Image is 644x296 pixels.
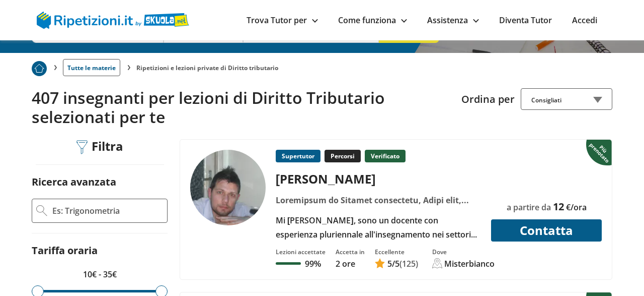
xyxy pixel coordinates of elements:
span: /5 [387,258,399,269]
span: €/ora [566,202,587,213]
nav: breadcrumb d-none d-tablet-block [32,53,612,76]
img: Piu prenotato [586,139,614,166]
p: 10€ - 35€ [32,267,168,281]
label: Ordina per [461,92,515,106]
span: 12 [553,200,564,213]
img: Piu prenotato [32,61,47,76]
span: a partire da [507,202,551,213]
label: Tariffa oraria [32,244,98,257]
div: [PERSON_NAME] [272,170,485,187]
div: Accetta in [336,248,365,256]
div: Misterbianco [444,258,495,269]
p: 99% [305,258,321,269]
div: Mi [PERSON_NAME], sono un docente con esperienza pluriennale all'insegnamento nei settori pubblic... [272,213,485,242]
div: Filtra [72,139,127,155]
a: Come funziona [338,15,407,26]
p: Supertutor [276,150,320,162]
div: Lezioni accettate [276,248,326,256]
h2: 407 insegnanti per lezioni di Diritto Tributario selezionati per te [32,88,454,127]
p: Percorsi [325,150,361,162]
img: Filtra filtri mobile [76,140,88,154]
li: Ripetizioni e lezioni private di Diritto tributario [136,64,278,72]
span: 5 [387,258,392,269]
div: Eccellente [375,248,418,256]
button: Contatta [491,219,602,242]
a: Trova Tutor per [247,15,318,26]
input: Es: Trigonometria [51,203,163,218]
p: 2 ore [336,258,365,269]
div: Dove [432,248,495,256]
a: Accedi [572,15,597,26]
a: 5/5(125) [375,258,418,269]
img: tutor a Misterbianco - LUCA [190,150,266,225]
p: Verificato [365,150,406,162]
img: logo Skuola.net | Ripetizioni.it [37,12,189,29]
a: Assistenza [427,15,479,26]
span: (125) [399,258,418,269]
div: Loremipsum do Sitamet consectetu, Adipi elit, Seddoeiusmod, Tempori, Utlabor etdolor, Magnaal eni... [272,193,485,207]
a: Tutte le materie [63,59,120,76]
a: logo Skuola.net | Ripetizioni.it [37,14,189,25]
label: Ricerca avanzata [32,175,116,189]
div: Consigliati [521,88,612,110]
img: Ricerca Avanzata [36,205,47,216]
a: Diventa Tutor [499,15,552,26]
